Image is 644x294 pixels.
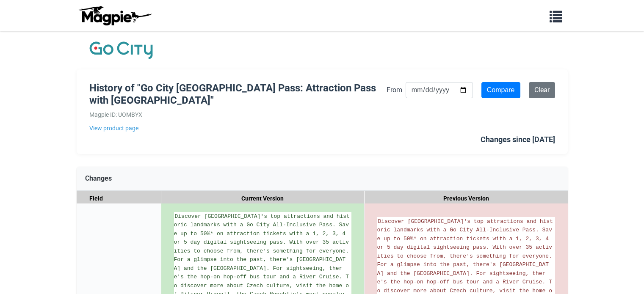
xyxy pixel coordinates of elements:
div: Current Version [161,191,365,206]
a: View product page [89,124,387,133]
input: Compare [481,82,520,98]
div: Magpie ID: UOMBYX [89,110,387,119]
div: Field [77,191,161,206]
img: logo-ab69f6fb50320c5b225c76a69d11143b.png [77,5,153,26]
h1: History of "Go City [GEOGRAPHIC_DATA] Pass: Attraction Pass with [GEOGRAPHIC_DATA]" [89,82,387,107]
a: Clear [529,82,555,98]
img: Company Logo [89,40,153,61]
div: Changes since [DATE] [481,134,555,146]
div: Changes [77,167,568,191]
div: Previous Version [365,191,568,206]
label: From [387,85,402,96]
